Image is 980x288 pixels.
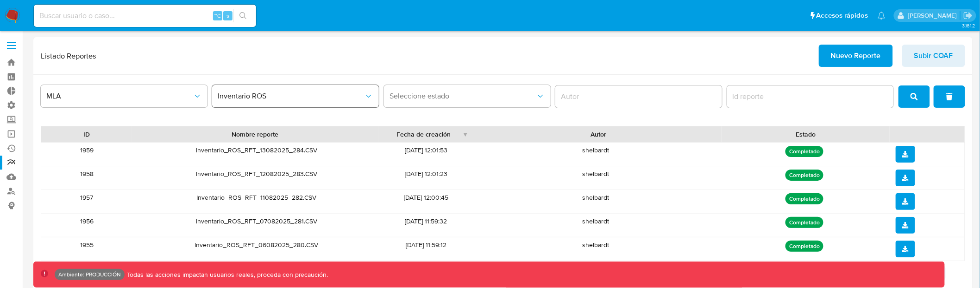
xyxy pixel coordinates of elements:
span: s [226,11,229,20]
p: ramiro.carbonell@mercadolibre.com.co [908,11,960,20]
span: ⌥ [214,11,221,20]
a: Salir [963,11,973,20]
p: Todas las acciones impactan usuarios reales, proceda con precaución. [125,270,328,279]
input: Buscar usuario o caso... [34,10,256,22]
a: Notificaciones [878,12,886,20]
button: search-icon [233,9,252,22]
p: Ambiente: PRODUCCIÓN [58,273,121,276]
span: Accesos rápidos [817,11,868,20]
